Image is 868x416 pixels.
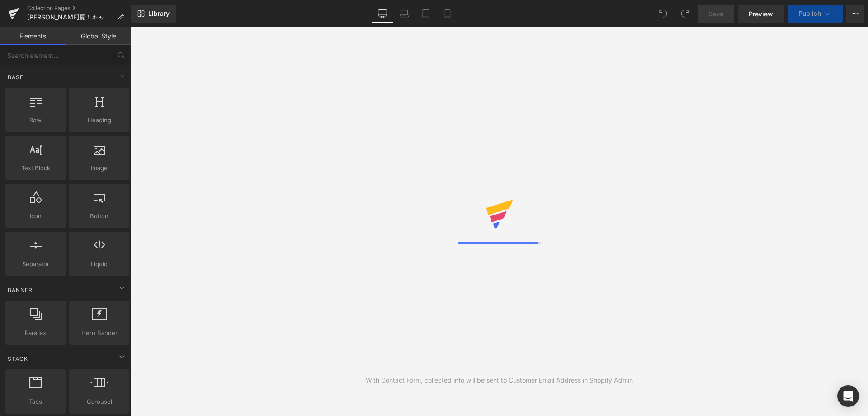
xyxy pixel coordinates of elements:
span: Preview [749,9,773,19]
a: Preview [738,5,784,23]
span: Save [708,9,723,19]
span: Icon [8,211,63,221]
span: Separator [8,259,63,269]
span: Text Block [8,163,63,173]
span: Publish [798,10,821,17]
a: Laptop [393,5,415,23]
button: Publish [788,5,843,23]
span: Carousel [72,397,127,406]
button: Redo [676,5,694,23]
button: Undo [654,5,672,23]
span: Base [7,73,24,81]
span: Banner [7,286,33,294]
span: Liquid [72,259,127,269]
span: Hero Banner [72,328,127,338]
span: Button [72,211,127,221]
div: Open Intercom Messenger [837,385,859,407]
a: Desktop [372,5,393,23]
span: Image [72,163,127,173]
div: With Contact Form, collected info will be sent to Customer Email Address in Shopify Admin [366,375,633,385]
span: Parallax [8,328,63,338]
span: Library [148,10,170,18]
a: Collection Pages [27,5,131,12]
span: [PERSON_NAME]夏！キャンペーン [27,14,114,21]
span: Tabs [8,397,63,406]
span: Heading [72,115,127,125]
span: Stack [7,354,29,363]
button: More [846,5,864,23]
a: Global Style [66,27,131,45]
a: Tablet [415,5,437,23]
span: Row [8,115,63,125]
a: Mobile [437,5,458,23]
a: New Library [131,5,176,23]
